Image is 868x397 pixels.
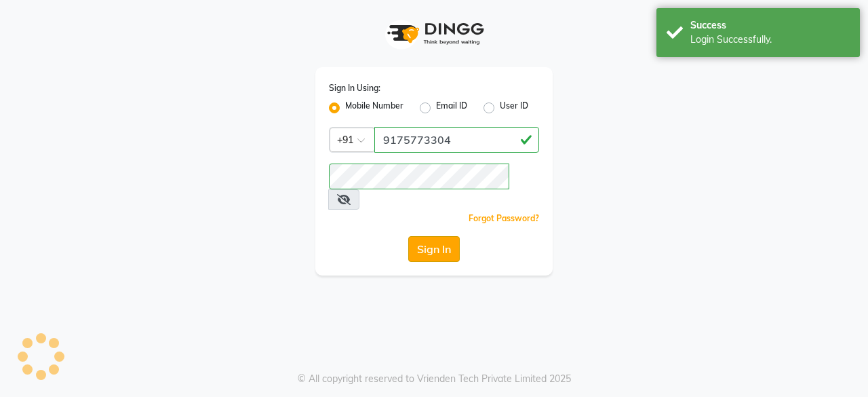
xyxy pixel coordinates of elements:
label: Mobile Number [345,100,403,116]
label: Sign In Using: [329,82,380,94]
a: Forgot Password? [469,213,539,223]
div: Login Successfully. [690,33,850,47]
input: Username [374,127,539,153]
div: Success [690,18,850,33]
label: User ID [500,100,528,116]
input: Username [329,164,509,189]
label: Email ID [436,100,467,116]
img: logo1.svg [380,14,488,54]
button: Sign In [408,236,460,262]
